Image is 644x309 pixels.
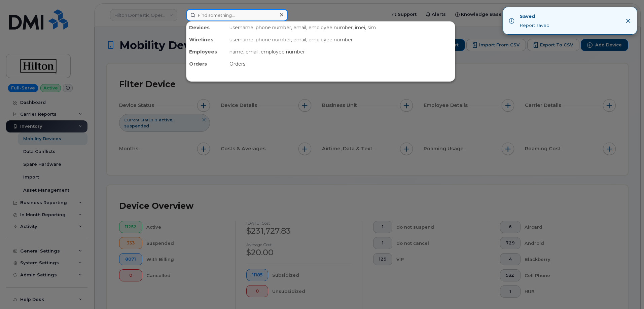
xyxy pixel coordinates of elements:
[615,280,639,304] iframe: Messenger Launcher
[625,18,631,24] button: Close
[227,58,455,70] div: Orders
[186,34,227,46] div: Wirelines
[520,22,625,29] div: Report saved
[227,22,455,34] div: username, phone number, email, employee number, imei, sim
[520,13,535,19] span: Saved
[186,22,227,34] div: Devices
[186,46,227,58] div: Employees
[227,34,455,46] div: username, phone number, email, employee number
[227,46,455,58] div: name, email, employee number
[186,58,227,70] div: Orders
